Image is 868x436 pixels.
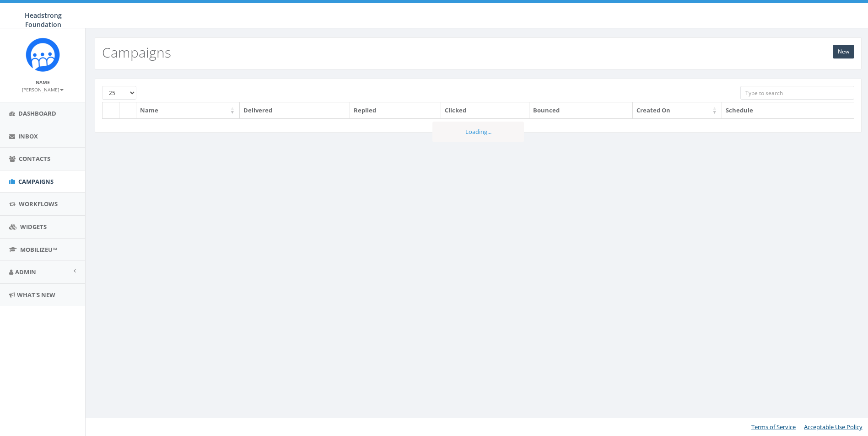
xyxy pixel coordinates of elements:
th: Schedule [722,102,828,118]
span: MobilizeU™ [20,245,57,254]
span: Admin [15,268,36,276]
th: Replied [350,102,441,118]
th: Delivered [240,102,350,118]
div: Loading... [432,122,524,142]
th: Clicked [441,102,529,118]
input: Type to search [740,86,854,100]
th: Created On [633,102,722,118]
img: Rally_platform_Icon_1.png [26,37,60,72]
a: [PERSON_NAME] [22,85,64,93]
span: Widgets [20,223,47,231]
span: Campaigns [18,177,54,186]
span: Dashboard [18,109,56,117]
a: Terms of Service [751,423,796,431]
h2: Campaigns [102,45,171,60]
span: Contacts [19,154,50,163]
span: What's New [17,291,55,299]
a: New [833,45,854,58]
small: [PERSON_NAME] [22,86,64,93]
a: Acceptable Use Policy [804,423,863,431]
th: Bounced [529,102,633,118]
small: Name [36,79,50,85]
span: Workflows [19,200,58,208]
span: Inbox [18,132,38,140]
th: Name [136,102,240,118]
span: Headstrong Foundation [25,11,62,29]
